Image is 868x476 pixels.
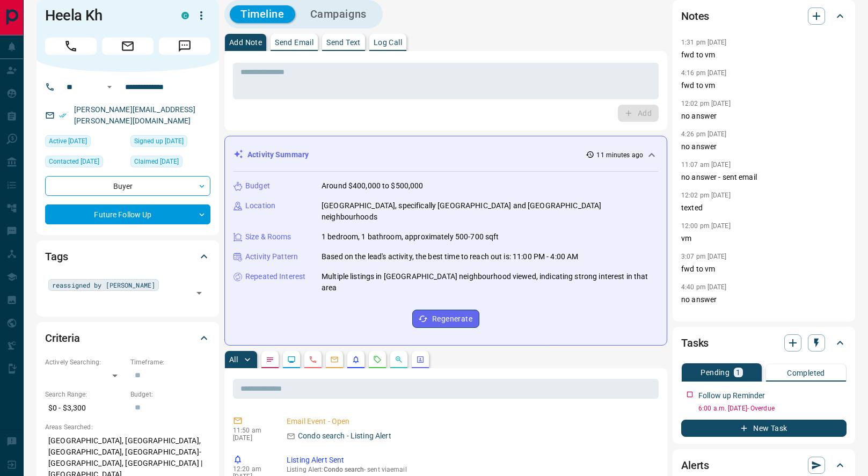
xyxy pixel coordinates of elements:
[245,231,291,243] p: Size & Rooms
[192,285,207,301] button: Open
[181,12,189,19] div: condos.ca
[412,310,479,328] button: Regenerate
[326,39,361,46] p: Send Text
[45,7,165,24] h1: Heela Kh
[287,455,654,466] p: Listing Alert Sent
[324,466,364,473] span: Condo search
[681,8,709,25] h2: Notes
[698,390,765,401] p: Follow up Reminder
[787,369,825,377] p: Completed
[103,80,116,93] button: Open
[245,180,270,192] p: Budget
[736,369,740,376] p: 1
[681,253,727,260] p: 3:07 pm [DATE]
[681,39,727,46] p: 1:31 pm [DATE]
[287,416,654,427] p: Email Event - Open
[681,263,847,275] p: fwd to vm
[245,200,275,211] p: Location
[698,404,847,413] p: 6:00 a.m. [DATE] - Overdue
[373,355,382,364] svg: Requests
[102,38,154,55] span: Email
[45,390,125,399] p: Search Range:
[134,156,179,167] span: Claimed [DATE]
[596,150,643,160] p: 11 minutes ago
[130,390,210,399] p: Budget:
[159,38,210,55] span: Message
[45,244,210,269] div: Tags
[395,355,403,364] svg: Opportunities
[45,399,125,417] p: $0 - $3,300
[233,427,271,434] p: 11:50 am
[229,39,262,46] p: Add Note
[45,248,68,265] h2: Tags
[322,251,578,262] p: Based on the lead's activity, the best time to reach out is: 11:00 PM - 4:00 AM
[130,156,210,171] div: Thu Jan 09 2025
[681,457,709,474] h2: Alerts
[681,233,847,244] p: vm
[45,204,210,224] div: Future Follow Up
[322,200,658,223] p: [GEOGRAPHIC_DATA], specifically [GEOGRAPHIC_DATA] and [GEOGRAPHIC_DATA] neighbourhoods
[352,355,360,364] svg: Listing Alerts
[245,251,298,262] p: Activity Pattern
[309,355,317,364] svg: Calls
[681,202,847,214] p: texted
[287,466,654,473] p: Listing Alert : - sent via email
[322,231,499,243] p: 1 bedroom, 1 bathroom, approximately 500-700 sqft
[681,3,847,29] div: Notes
[45,38,97,55] span: Call
[681,141,847,152] p: no answer
[130,135,210,150] div: Thu Jun 18 2020
[681,80,847,91] p: fwd to vm
[229,356,238,363] p: All
[266,355,274,364] svg: Notes
[681,172,847,183] p: no answer - sent email
[681,161,731,169] p: 11:07 am [DATE]
[287,355,296,364] svg: Lead Browsing Activity
[74,105,195,125] a: [PERSON_NAME][EMAIL_ADDRESS][PERSON_NAME][DOMAIN_NAME]
[49,156,99,167] span: Contacted [DATE]
[233,465,271,473] p: 12:20 am
[701,369,730,376] p: Pending
[247,149,309,160] p: Activity Summary
[245,271,305,282] p: Repeated Interest
[681,100,731,107] p: 12:02 pm [DATE]
[230,5,295,23] button: Timeline
[134,136,184,147] span: Signed up [DATE]
[681,283,727,291] p: 4:40 pm [DATE]
[681,130,727,138] p: 4:26 pm [DATE]
[45,156,125,171] div: Fri Jun 13 2025
[681,330,847,356] div: Tasks
[681,69,727,77] p: 4:16 pm [DATE]
[322,180,424,192] p: Around $400,000 to $500,000
[322,271,658,294] p: Multiple listings in [GEOGRAPHIC_DATA] neighbourhood viewed, indicating strong interest in that area
[45,135,125,150] div: Sun Sep 07 2025
[681,222,731,230] p: 12:00 pm [DATE]
[45,329,80,347] h2: Criteria
[45,325,210,351] div: Criteria
[681,314,727,321] p: 2:18 pm [DATE]
[45,422,210,432] p: Areas Searched:
[298,430,391,442] p: Condo search - Listing Alert
[45,176,210,196] div: Buyer
[681,111,847,122] p: no answer
[681,294,847,305] p: no answer
[45,357,125,367] p: Actively Searching:
[130,357,210,367] p: Timeframe:
[681,192,731,199] p: 12:02 pm [DATE]
[374,39,402,46] p: Log Call
[52,280,155,290] span: reassigned by [PERSON_NAME]
[330,355,339,364] svg: Emails
[275,39,313,46] p: Send Email
[681,334,709,351] h2: Tasks
[234,145,658,165] div: Activity Summary11 minutes ago
[416,355,425,364] svg: Agent Actions
[681,49,847,61] p: fwd to vm
[59,112,67,119] svg: Email Verified
[300,5,377,23] button: Campaigns
[233,434,271,442] p: [DATE]
[49,136,87,147] span: Active [DATE]
[681,420,847,437] button: New Task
